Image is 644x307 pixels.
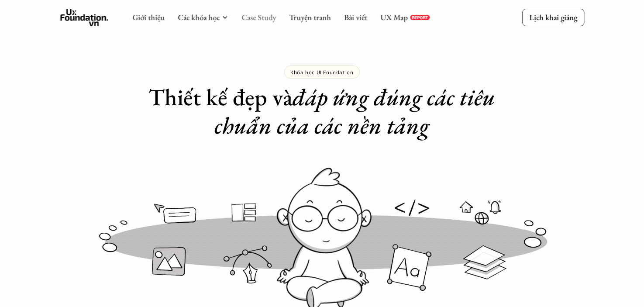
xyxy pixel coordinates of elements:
[290,69,353,75] p: Khóa học UI Foundation
[148,83,497,140] h1: Thiết kế đẹp và
[380,12,408,22] a: UX Map
[289,12,331,22] a: Truyện tranh
[522,9,584,26] a: Lịch khai giảng
[412,15,428,20] p: REPORT
[241,12,276,22] a: Case Study
[344,12,367,22] a: Bài viết
[132,12,165,22] a: Giới thiệu
[529,12,577,22] p: Lịch khai giảng
[178,12,220,22] a: Các khóa học
[215,82,501,141] em: đáp ứng đúng các tiêu chuẩn của các nền tảng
